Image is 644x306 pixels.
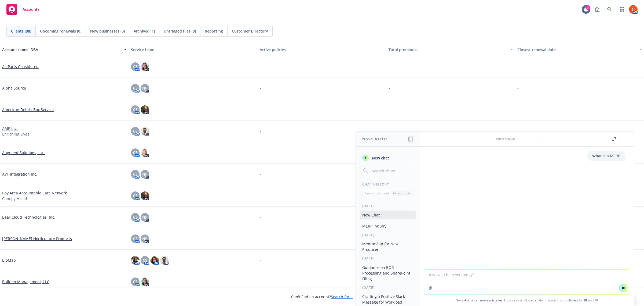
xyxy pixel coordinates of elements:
[260,279,261,284] span: -
[260,214,261,220] span: -
[389,47,507,52] div: Total premiums
[517,85,519,91] span: -
[360,263,416,283] button: Guidance on BOR Processing and SharePoint Filing
[129,43,258,56] button: Service team
[40,28,81,34] span: Upcoming renewals (0)
[164,28,196,34] span: Untriaged files (0)
[2,214,55,220] a: Bear Cloud Technologies, Inc.
[360,239,416,254] button: Mentorship for New Producer
[133,171,138,177] span: CS
[260,85,261,91] span: -
[389,64,390,69] span: -
[142,236,148,241] span: NP
[131,256,140,265] img: photo
[360,222,416,230] button: MERP Inquiry
[356,204,420,208] div: [DATE]
[133,128,138,134] span: CS
[362,136,387,142] h1: Nova Assist
[356,285,420,290] div: [DATE]
[2,131,29,137] span: Enriching Lives
[2,257,16,263] a: BioMap
[365,191,389,195] p: Current account
[371,155,389,161] span: New chat
[150,256,159,265] img: photo
[141,62,149,71] img: photo
[493,135,544,143] button: Select Account
[142,171,148,177] span: NP
[260,107,261,112] span: -
[2,279,49,284] a: Bullpen Management, LLC
[386,43,515,56] button: Total premiums
[90,28,125,34] span: New businesses (0)
[515,43,644,56] button: Closest renewal date
[4,2,42,17] a: Accounts
[389,107,390,112] span: -
[133,279,138,284] span: CS
[360,153,416,163] button: New chat
[2,150,45,155] a: Augment Solutions, Inc.
[133,85,138,91] span: CS
[260,64,261,69] span: -
[617,4,627,15] a: Switch app
[133,214,138,220] span: CS
[2,171,37,177] a: AVT Integration Inc.
[629,5,638,14] img: photo
[517,128,519,134] span: -
[393,191,411,195] p: All accounts
[422,295,632,306] span: Nova Assist can make mistakes. Explore what Nova can do: Browse prompt library for and
[133,193,138,198] span: CS
[160,256,169,265] img: photo
[141,148,149,157] img: photo
[356,233,420,237] div: [DATE]
[260,257,261,263] span: -
[356,256,420,261] div: [DATE]
[2,47,121,52] div: Account name, DBA
[260,193,261,198] span: -
[371,167,414,175] input: Search chats
[2,107,54,112] a: American Debris Box Service
[2,196,28,201] span: Canopy Health
[141,277,149,286] img: photo
[141,127,149,136] img: photo
[389,128,390,134] span: -
[232,28,268,34] span: Customer Directory
[594,298,598,303] a: TR
[291,294,353,300] span: Can't find an account?
[604,4,615,15] a: Search
[389,85,390,91] span: -
[133,64,138,69] span: CS
[11,28,31,34] span: Clients (88)
[517,47,636,52] div: Closest renewal date
[205,28,223,34] span: Reporting
[260,150,261,155] span: -
[133,107,138,112] span: CS
[2,85,26,91] a: Alpha Source
[2,64,39,69] a: All Parts Considered
[141,105,149,114] img: photo
[356,182,420,187] div: Chat History
[133,236,138,241] span: CS
[517,107,519,112] span: -
[496,137,515,141] span: Select Account
[143,257,147,263] span: CS
[586,5,590,10] div: 3
[260,236,261,241] span: -
[584,298,587,303] a: BI
[260,47,384,52] div: Active policies
[592,4,603,15] a: Report a Bug
[260,171,261,177] span: -
[131,47,255,52] div: Service team
[592,153,620,159] p: What is a MERP
[2,236,72,241] a: [PERSON_NAME] Horticulture Products
[2,190,67,196] a: Bay Area Accountable Care Network
[2,126,18,131] a: AMP Inc.
[23,7,39,12] span: Accounts
[517,64,519,69] span: -
[142,85,148,91] span: NP
[133,150,138,155] span: CS
[260,128,261,134] span: -
[331,294,353,299] a: Search for it
[360,211,416,219] button: New Chat
[141,191,149,200] img: photo
[142,214,148,220] span: NP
